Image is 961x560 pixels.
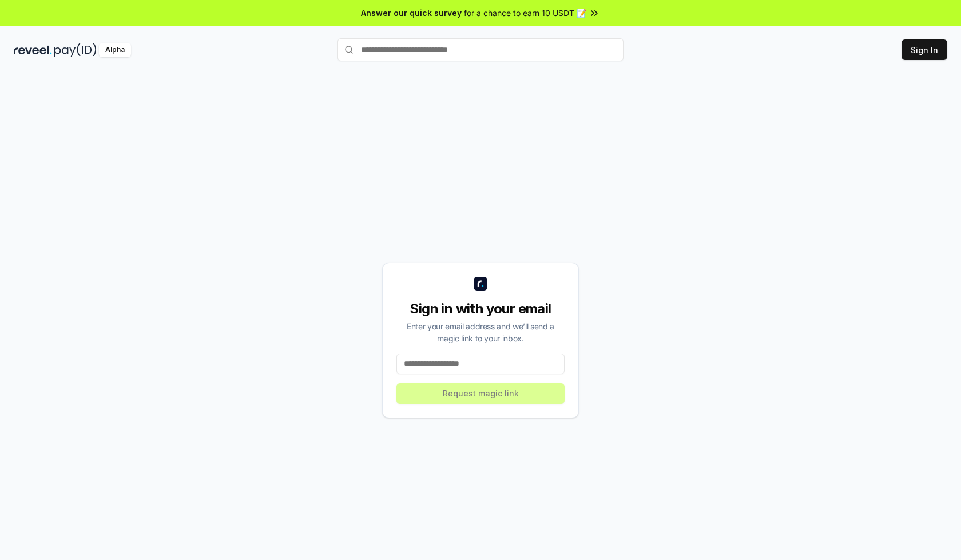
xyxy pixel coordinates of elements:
[396,300,565,318] div: Sign in with your email
[54,43,97,57] img: pay_id
[361,7,462,19] span: Answer our quick survey
[464,7,586,19] span: for a chance to earn 10 USDT 📝
[902,39,947,60] button: Sign In
[474,277,487,291] img: logo_small
[99,43,131,57] div: Alpha
[14,43,52,57] img: reveel_dark
[396,320,565,344] div: Enter your email address and we’ll send a magic link to your inbox.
